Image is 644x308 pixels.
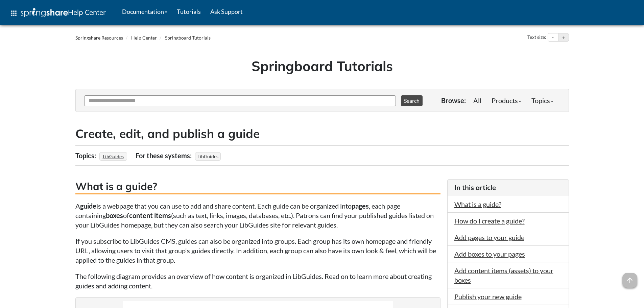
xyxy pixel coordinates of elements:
h3: What is a guide? [75,179,440,194]
a: LibGuides [102,151,125,161]
span: Help Center [68,8,106,17]
button: Search [401,95,423,106]
div: For these systems: [136,149,193,162]
a: arrow_upward [622,274,637,282]
h1: Springboard Tutorials [80,56,564,75]
span: apps [10,9,18,17]
a: Publish your new guide [454,292,522,301]
a: Add boxes to your pages [454,250,525,258]
span: LibGuides [195,152,221,161]
a: Ask Support [206,3,247,20]
p: If you subscribe to LibGuides CMS, guides can also be organized into groups. Each group has its o... [75,236,440,265]
strong: boxes [106,211,123,219]
a: All [468,94,486,107]
a: Add content items (assets) to your boxes [454,266,553,284]
a: Add pages to your guide [454,233,524,241]
strong: pages [352,202,369,210]
a: How do I create a guide? [454,217,525,225]
span: arrow_upward [622,273,637,288]
strong: content items [129,211,171,219]
a: Help Center [131,35,157,41]
img: Springshare [21,8,68,17]
a: Products [486,94,526,107]
p: The following diagram provides an overview of how content is organized in LibGuides. Read on to l... [75,271,440,290]
div: Topics: [75,149,98,162]
div: Text size: [526,33,548,42]
a: Springshare Resources [75,35,123,41]
h2: Create, edit, and publish a guide [75,125,569,142]
button: Increase text size [558,33,569,42]
a: Springboard Tutorials [165,35,211,41]
strong: guide [80,202,96,210]
button: Decrease text size [548,33,558,42]
a: Documentation [117,3,172,20]
a: Topics [526,94,558,107]
p: Browse: [441,96,466,105]
a: Tutorials [172,3,206,20]
a: What is a guide? [454,200,501,208]
p: A is a webpage that you can use to add and share content. Each guide can be organized into , each... [75,201,440,230]
a: apps Help Center [5,3,111,23]
h3: In this article [454,183,562,192]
